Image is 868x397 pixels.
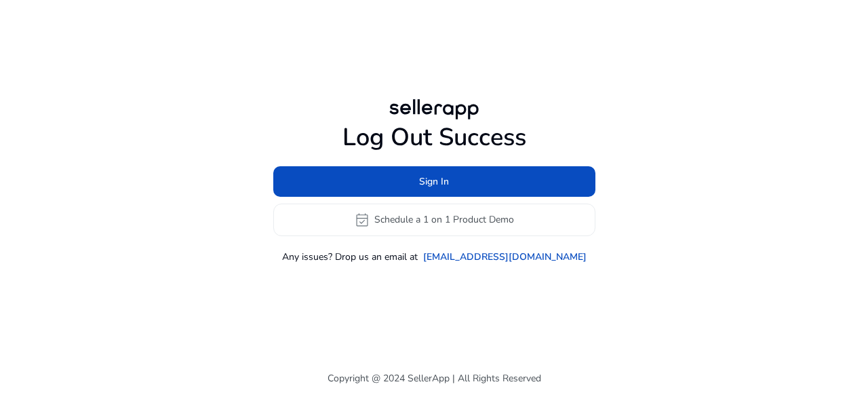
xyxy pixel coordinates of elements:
[273,204,595,236] button: event_availableSchedule a 1 on 1 Product Demo
[354,212,370,228] span: event_available
[423,250,587,264] a: [EMAIL_ADDRESS][DOMAIN_NAME]
[273,166,595,197] button: Sign In
[419,174,449,189] span: Sign In
[273,123,595,152] h1: Log Out Success
[282,250,418,264] p: Any issues? Drop us an email at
